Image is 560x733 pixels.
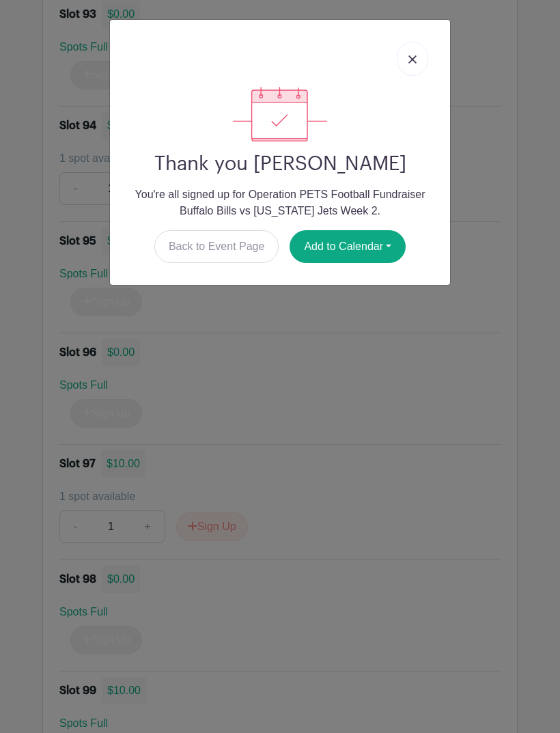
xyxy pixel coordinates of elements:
a: Back to Event Page [154,230,279,263]
button: Add to Calendar [290,230,406,263]
img: signup_complete-c468d5dda3e2740ee63a24cb0ba0d3ce5d8a4ecd24259e683200fb1569d990c8.svg [233,87,327,141]
img: close_button-5f87c8562297e5c2d7936805f587ecaba9071eb48480494691a3f1689db116b3.svg [408,55,417,64]
h2: Thank you [PERSON_NAME] [121,152,439,176]
p: You're all signed up for Operation PETS Football Fundraiser Buffalo Bills vs [US_STATE] Jets Week 2. [121,186,439,219]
